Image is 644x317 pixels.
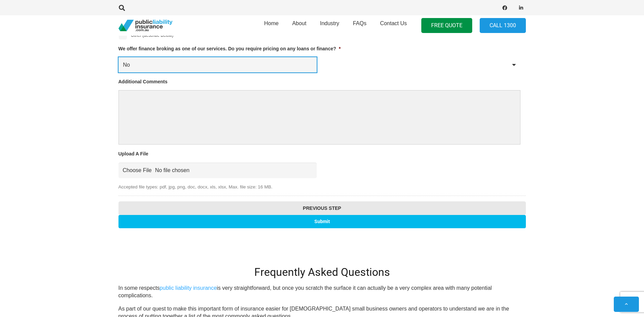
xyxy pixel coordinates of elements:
label: Additional Comments [118,79,168,85]
a: FAQs [346,13,373,38]
span: Industry [320,20,339,26]
a: Search [115,5,129,11]
span: FAQs [353,20,366,26]
a: Contact Us [373,13,413,38]
span: About [292,20,307,26]
a: About [286,13,313,38]
a: Call 1300 [480,18,526,33]
span: Accepted file types: pdf, jpg, png, doc, docx, xls, xlsx, Max. file size: 16 MB. [118,178,520,191]
input: Submit [118,215,526,228]
a: Home [257,13,286,38]
h2: Frequently Asked Questions [118,266,526,279]
input: Previous Step [118,201,526,215]
a: pli_logotransparent [118,20,172,32]
a: public liability insurance [160,285,217,291]
a: LinkedIn [516,3,526,13]
label: Upload A File [118,151,148,157]
label: We offer finance broking as one of our services. Do you require pricing on any loans or finance? [118,46,341,52]
span: Home [264,20,279,26]
a: Facebook [500,3,510,13]
p: In some respects is very straightforward, but once you scratch the surface it can actually be a v... [118,284,526,300]
a: Industry [313,13,346,38]
span: Contact Us [380,20,407,26]
a: Back to top [614,297,639,312]
a: FREE QUOTE [421,18,472,33]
